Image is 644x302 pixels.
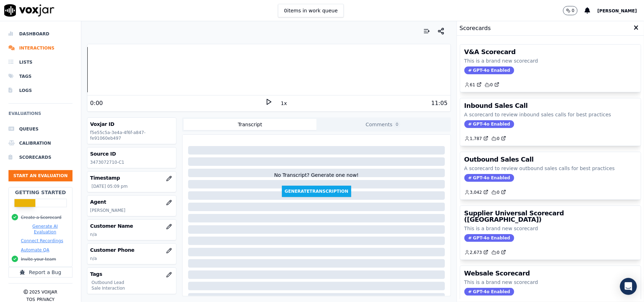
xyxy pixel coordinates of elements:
[464,279,637,286] p: This is a brand new scorecard
[274,172,359,186] div: No Transcript? Generate one now!
[464,250,491,255] button: 2,673
[485,82,499,88] a: 0
[464,225,637,232] p: This is a brand new scorecard
[464,57,637,64] p: This is a brand new scorecard
[491,190,506,195] a: 0
[92,280,173,285] p: Outbound Lead
[90,271,173,278] h3: Tags
[491,136,506,141] a: 0
[21,256,56,262] button: Invite your team
[8,150,72,164] a: Scorecards
[21,223,69,235] button: Generate AI Evaluation
[464,49,637,55] h3: V&A Scorecard
[90,159,173,165] p: 3473072710-C1
[464,66,514,74] span: GPT-4o Enabled
[8,69,72,83] a: Tags
[394,121,400,128] span: 0
[464,165,637,172] p: A scorecard to review outbound sales calls for best practices
[464,111,637,118] p: A scorecard to review inbound sales calls for best practices
[464,120,514,128] span: GPT-4o Enabled
[8,27,72,41] a: Dashboard
[563,6,578,15] button: 0
[282,186,351,197] button: GenerateTranscription
[464,82,482,88] a: 61
[464,270,637,277] h3: Websale Scorecard
[464,234,514,242] span: GPT-4o Enabled
[464,82,485,88] button: 61
[90,246,173,254] h3: Customer Phone
[90,121,173,128] h3: Voxjar ID
[563,6,585,15] button: 0
[90,174,173,181] h3: Timestamp
[464,288,514,296] span: GPT-4o Enabled
[8,83,72,98] a: Logs
[90,99,103,108] div: 0:00
[92,285,173,291] p: Sale Interaction
[491,250,506,255] a: 0
[464,190,488,195] a: 3,042
[90,150,173,157] h3: Source ID
[8,109,72,122] h6: Evaluations
[464,250,488,255] a: 2,673
[464,136,488,141] a: 1,787
[90,222,173,230] h3: Customer Name
[317,119,449,130] button: Comments
[597,8,637,13] span: [PERSON_NAME]
[90,130,173,141] p: f5e55c5a-3e4a-4f6f-a847-fe91060eb497
[464,174,514,182] span: GPT-4o Enabled
[464,136,491,141] button: 1,787
[464,210,637,223] h3: Supplier Universal Scorecard ([GEOGRAPHIC_DATA])
[8,170,72,181] button: Start an Evaluation
[8,41,72,55] a: Interactions
[29,289,57,295] p: 2025 Voxjar
[90,232,173,237] p: n/a
[92,184,173,189] p: [DATE] 05:09 pm
[464,156,637,163] h3: Outbound Sales Call
[278,4,344,17] button: 0items in work queue
[8,267,72,278] button: Report a Bug
[464,190,491,195] button: 3,042
[620,278,637,295] div: Open Intercom Messenger
[597,6,644,15] button: [PERSON_NAME]
[15,189,66,196] h2: Getting Started
[4,4,54,17] img: voxjar logo
[464,103,637,109] h3: Inbound Sales Call
[572,8,575,13] p: 0
[90,256,173,261] p: n/a
[21,247,49,253] button: Automate QA
[21,215,62,220] button: Create a Scorecard
[8,136,72,150] a: Calibration
[431,99,447,108] div: 11:05
[90,208,173,213] p: [PERSON_NAME]
[90,198,173,205] h3: Agent
[21,238,63,244] button: Connect Recordings
[279,98,288,108] button: 1x
[8,55,72,69] a: Lists
[8,122,72,136] a: Queues
[184,119,317,130] button: Transcript
[457,21,644,36] div: Scorecards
